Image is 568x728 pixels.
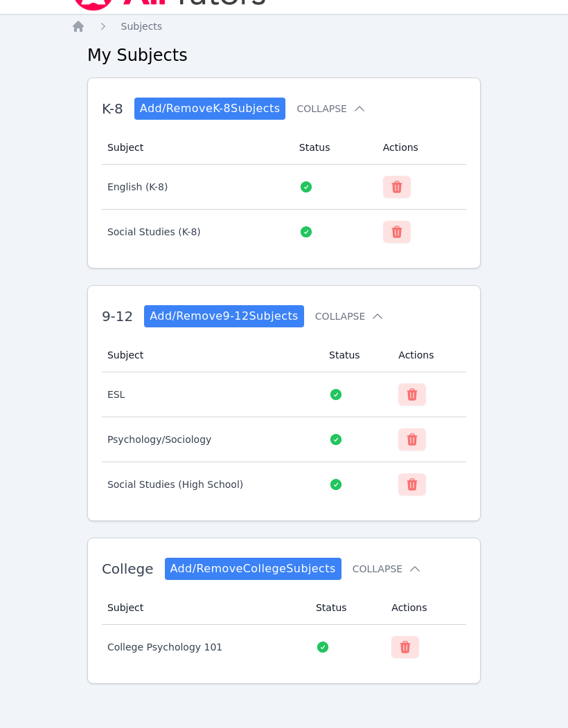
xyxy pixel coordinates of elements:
span: Social Studies (High School) [107,479,243,490]
button: Collapse [353,562,422,576]
a: Subjects [121,19,163,33]
th: Actions [390,338,466,372]
th: Status [308,591,383,625]
button: Collapse [315,309,384,323]
th: Subject [102,591,308,625]
th: Actions [375,131,466,165]
th: Subject [102,338,321,372]
th: Actions [383,591,466,625]
button: Collapse [296,102,366,116]
span: College [102,561,154,577]
span: Social Studies (K-8) [107,226,201,237]
span: K-8 [102,100,123,117]
span: College Psychology 101 [107,641,222,653]
span: Psychology/Sociology [107,434,212,445]
a: Add/Remove9-12Subjects [144,305,304,327]
span: 9-12 [102,308,133,325]
span: ESL [107,389,125,400]
th: Subject [102,131,291,165]
span: English (K-8) [107,181,168,192]
th: Status [321,338,390,372]
th: Status [291,131,375,165]
nav: Breadcrumb [71,19,497,33]
h2: My Subjects [87,44,481,66]
span: Subjects [121,21,163,32]
a: Add/RemoveCollegeSubjects [165,558,341,580]
a: Add/RemoveK-8Subjects [134,98,286,120]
